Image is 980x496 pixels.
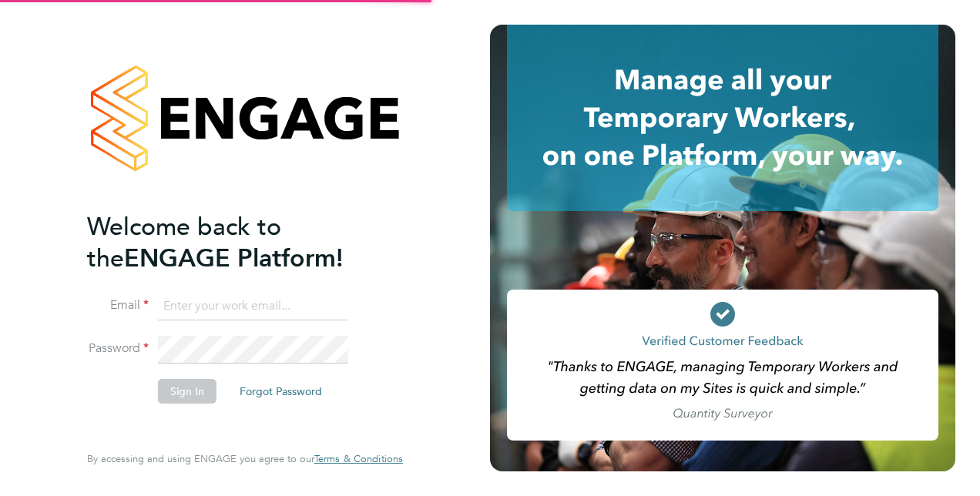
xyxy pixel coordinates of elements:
[158,293,348,320] input: Enter your work email...
[87,297,149,313] label: Email
[314,452,403,465] span: Terms & Conditions
[87,211,388,274] h2: ENGAGE Platform!
[227,379,334,404] button: Forgot Password
[87,340,149,357] label: Password
[314,453,403,465] a: Terms & Conditions
[87,452,403,465] span: By accessing and using ENGAGE you agree to our
[87,212,281,273] span: Welcome back to the
[158,379,216,404] button: Sign In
